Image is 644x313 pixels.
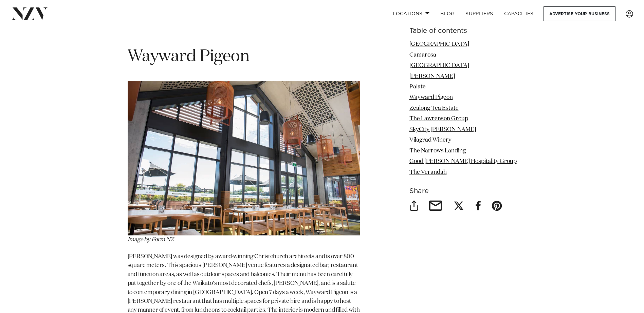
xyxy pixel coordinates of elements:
span: Image by Form NZ [128,237,174,243]
a: The Narrows Landing [409,148,466,153]
a: [GEOGRAPHIC_DATA] [409,63,469,68]
a: Camarosa [409,52,436,58]
img: nzv-logo.png [11,7,48,20]
a: Capacities [499,6,539,21]
a: Palate [409,84,426,90]
h6: Table of contents [409,27,517,35]
a: SUPPLIERS [460,6,498,21]
a: Advertise your business [544,6,615,21]
a: The Lawrenson Group [409,116,468,122]
a: [GEOGRAPHIC_DATA] [409,41,469,47]
a: Good [PERSON_NAME] Hospitality Group [409,159,517,164]
a: Wayward Pigeon [409,95,453,100]
a: The Verandah [409,169,447,175]
a: Zealong Tea Estate [409,105,459,111]
a: Vilagrad Winery [409,137,452,143]
a: SkyCity [PERSON_NAME] [409,127,476,132]
span: Wayward Pigeon [128,48,250,65]
a: Locations [387,6,435,21]
h6: Share [409,188,517,195]
a: BLOG [435,6,460,21]
a: [PERSON_NAME] [409,73,455,79]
